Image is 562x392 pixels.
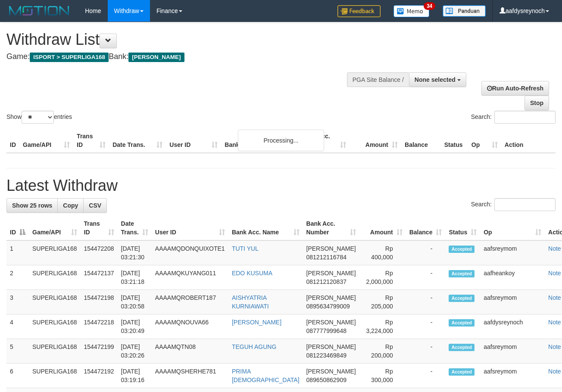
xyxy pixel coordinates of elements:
[481,81,549,96] a: Run Auto-Refresh
[494,198,556,211] input: Search:
[6,290,29,314] td: 3
[232,368,300,383] a: PRIMA [DEMOGRAPHIC_DATA]
[480,265,545,290] td: aafheankoy
[12,202,52,209] span: Show 25 rows
[359,314,406,339] td: Rp 3,224,000
[359,240,406,265] td: Rp 400,000
[548,294,561,301] a: Note
[118,240,152,265] td: [DATE] 03:21:30
[152,240,228,265] td: AAAAMQDONQUIXOTE1
[359,290,406,314] td: Rp 205,000
[63,202,78,209] span: Copy
[228,216,303,240] th: Bank Acc. Name: activate to sort column ascending
[548,368,561,375] a: Note
[152,314,228,339] td: AAAAMQNOUVA66
[525,96,549,110] a: Stop
[29,265,81,290] td: SUPERLIGA168
[306,352,347,359] span: Copy 081223469849 to clipboard
[152,339,228,364] td: AAAAMQTN08
[6,31,366,48] h1: Withdraw List
[337,5,381,17] img: Feedback.jpg
[6,265,29,290] td: 2
[232,270,272,277] a: EDO KUSUMA
[29,364,81,388] td: SUPERLIGA168
[6,240,29,265] td: 1
[81,339,118,364] td: 154472199
[480,216,545,240] th: Op: activate to sort column ascending
[118,216,152,240] th: Date Trans.: activate to sort column ascending
[118,314,152,339] td: [DATE] 03:20:49
[306,327,347,334] span: Copy 087777999648 to clipboard
[83,198,107,213] a: CSV
[445,216,480,240] th: Status: activate to sort column ascending
[306,303,350,310] span: Copy 0895634799009 to clipboard
[152,290,228,314] td: AAAAMQROBERT187
[221,128,297,153] th: Bank Acc. Name
[443,5,486,17] img: panduan.png
[232,343,276,350] a: TEGUH AGUNG
[406,216,446,240] th: Balance: activate to sort column ascending
[401,128,441,153] th: Balance
[29,290,81,314] td: SUPERLIGA168
[6,314,29,339] td: 4
[6,339,29,364] td: 5
[81,265,118,290] td: 154472137
[81,290,118,314] td: 154472198
[359,339,406,364] td: Rp 200,000
[109,128,166,153] th: Date Trans.
[118,339,152,364] td: [DATE] 03:20:26
[118,265,152,290] td: [DATE] 03:21:18
[406,314,446,339] td: -
[501,128,556,153] th: Action
[480,364,545,388] td: aafsreymom
[29,240,81,265] td: SUPERLIGA168
[548,270,561,277] a: Note
[480,290,545,314] td: aafsreymom
[449,368,475,376] span: Accepted
[306,343,356,350] span: [PERSON_NAME]
[468,128,501,153] th: Op
[306,245,356,252] span: [PERSON_NAME]
[238,130,324,151] div: Processing...
[359,216,406,240] th: Amount: activate to sort column ascending
[81,314,118,339] td: 154472218
[359,364,406,388] td: Rp 300,000
[449,270,475,277] span: Accepted
[306,254,347,261] span: Copy 081212116784 to clipboard
[306,368,356,375] span: [PERSON_NAME]
[471,198,556,211] label: Search:
[480,314,545,339] td: aafdysreynoch
[449,319,475,327] span: Accepted
[449,246,475,253] span: Accepted
[19,128,73,153] th: Game/API
[449,344,475,351] span: Accepted
[89,202,101,209] span: CSV
[480,339,545,364] td: aafsreymom
[29,314,81,339] td: SUPERLIGA168
[128,53,184,62] span: [PERSON_NAME]
[118,290,152,314] td: [DATE] 03:20:58
[480,240,545,265] td: aafsreymom
[424,2,435,10] span: 34
[406,339,446,364] td: -
[57,198,84,213] a: Copy
[6,216,29,240] th: ID: activate to sort column descending
[350,128,401,153] th: Amount
[409,72,466,87] button: None selected
[406,240,446,265] td: -
[152,216,228,240] th: User ID: activate to sort column ascending
[548,319,561,326] a: Note
[232,319,281,326] a: [PERSON_NAME]
[6,364,29,388] td: 6
[29,216,81,240] th: Game/API: activate to sort column ascending
[6,4,72,17] img: MOTION_logo.png
[548,343,561,350] a: Note
[406,265,446,290] td: -
[406,364,446,388] td: -
[415,76,456,83] span: None selected
[6,53,366,61] h4: Game: Bank:
[232,294,269,310] a: AISHYATRIA KURNIAWATI
[6,111,72,124] label: Show entries
[548,245,561,252] a: Note
[118,364,152,388] td: [DATE] 03:19:16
